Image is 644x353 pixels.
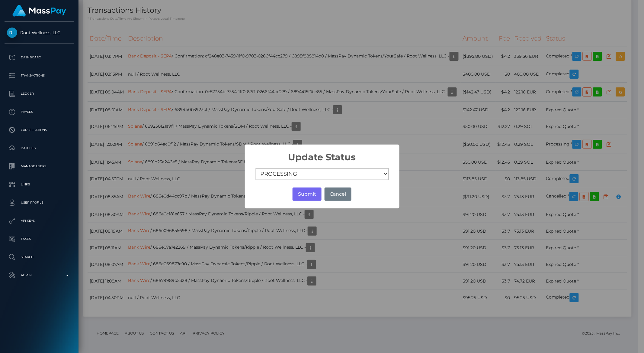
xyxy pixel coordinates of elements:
[293,188,321,201] button: Submit
[245,145,399,163] h2: Update Status
[7,71,72,80] p: Transactions
[7,144,72,153] p: Batches
[7,180,72,189] p: Links
[7,271,72,280] p: Admin
[7,198,72,207] p: User Profile
[12,5,66,17] img: MassPay Logo
[7,162,72,171] p: Manage Users
[7,89,72,98] p: Ledger
[5,30,74,35] span: Root Wellness, LLC
[7,28,17,38] img: Root Wellness, LLC
[7,126,72,135] p: Cancellations
[7,234,72,244] p: Taxes
[7,53,72,62] p: Dashboard
[7,253,72,262] p: Search
[7,107,72,116] p: Payees
[325,188,351,201] button: Cancel
[7,216,72,225] p: API Keys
